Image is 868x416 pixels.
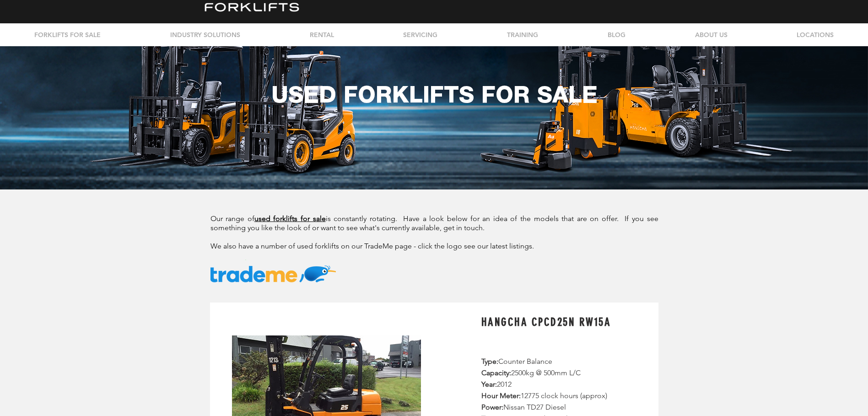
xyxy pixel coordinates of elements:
p: BLOG [603,23,630,46]
span: Nissan TD27 Diesel [503,403,566,411]
a: used forklifts for sale [254,214,326,223]
a: INDUSTRY SOLUTIONS [135,23,275,46]
div: ABOUT US [660,23,762,46]
span: Power: [481,403,503,411]
a: SERVICING [368,23,472,46]
a: BLOG [572,23,660,46]
div: LOCATIONS [762,23,868,46]
span: 2500kg @ 500mm L/C [511,368,581,377]
a: TRAINING [472,23,572,46]
span: Hour Meter: [481,391,521,400]
p: LOCATIONS [792,23,838,46]
a: RENTAL [275,23,368,46]
p: FORKLIFTS FOR SALE [30,23,105,46]
p: RENTAL [305,23,339,46]
img: tm-logo-2016-594x116-v1.png [210,259,336,284]
p: ABOUT US [690,23,732,46]
span: HANGCHA CPCD25N RW15A [481,315,611,329]
span: USED FORKLIFTS FOR SALE [271,81,598,108]
span: 2012 [497,380,512,389]
p: TRAINING [502,23,543,46]
span: Counter Balance [498,357,552,366]
span: We also have a number of used forklifts on our TradeMe page - click the logo see our latest listi... [210,242,534,250]
span: Capacity: [481,368,511,377]
p: SERVICING [399,23,442,46]
p: INDUSTRY SOLUTIONS [166,23,245,46]
span: Type: [481,357,498,366]
span: Year: [481,380,497,389]
span: Our range of is constantly rotating. Have a look below for an idea of the models that are on offe... [210,214,658,232]
span: 12775 clock hours (approx) [521,391,607,400]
